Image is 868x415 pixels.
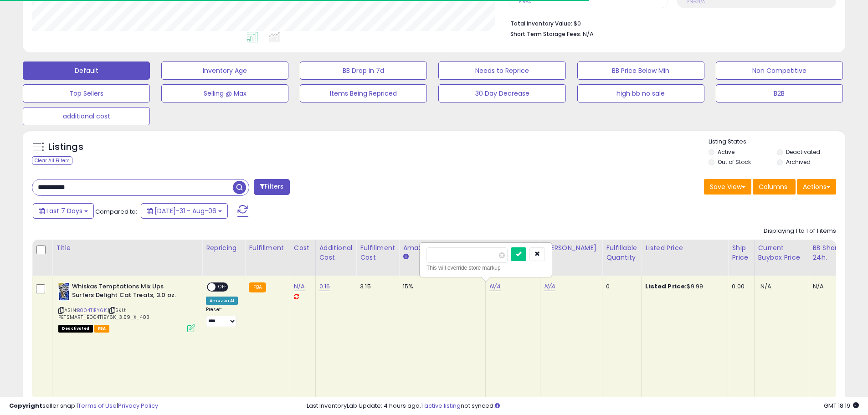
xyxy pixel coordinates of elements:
[58,307,149,320] span: | SKU: PETSMART_B004TIEY6K_3.59_X_403
[606,243,637,262] div: Fulfillable Quantity
[544,243,598,253] div: [PERSON_NAME]
[732,282,747,291] div: 0.00
[78,401,117,410] a: Terms of Use
[403,253,408,261] small: Amazon Fees.
[704,179,751,195] button: Save View
[249,282,266,292] small: FBA
[510,30,581,38] b: Short Term Storage Fees:
[403,243,482,253] div: Amazon Fees
[206,307,238,327] div: Preset:
[758,243,805,262] div: Current Buybox Price
[23,107,150,125] button: additional cost
[58,325,93,333] span: All listings that are unavailable for purchase on Amazon for any reason other than out-of-stock
[759,182,787,191] span: Columns
[544,282,555,291] a: N/A
[421,401,461,410] a: 1 active listing
[118,401,158,410] a: Privacy Policy
[294,282,305,291] a: N/A
[319,243,353,262] div: Additional Cost
[732,243,750,262] div: Ship Price
[764,227,836,236] div: Displaying 1 to 1 of 1 items
[813,243,846,262] div: BB Share 24h.
[813,282,843,291] div: N/A
[294,243,312,253] div: Cost
[645,282,687,291] b: Listed Price:
[718,158,751,166] label: Out of Stock
[360,282,392,291] div: 3.15
[249,243,286,253] div: Fulfillment
[300,61,427,80] button: BB Drop in 7d
[58,282,70,301] img: 513Fxqrm1rL._SL40_.jpg
[9,401,42,410] strong: Copyright
[426,263,545,272] div: This will override store markup
[360,243,395,262] div: Fulfillment Cost
[23,61,150,80] button: Default
[786,148,820,156] label: Deactivated
[786,158,811,166] label: Archived
[489,282,500,291] a: N/A
[760,282,771,291] span: N/A
[438,61,565,80] button: Needs to Reprice
[161,84,288,102] button: Selling @ Max
[319,282,330,291] a: 0.16
[645,282,721,291] div: $9.99
[72,282,183,302] b: Whiskas Temptations Mix Ups Surfers Delight Cat Treats, 3.0 oz.
[206,297,238,305] div: Amazon AI
[9,402,158,410] div: seller snap | |
[95,207,137,216] span: Compared to:
[77,307,107,314] a: B004TIEY6K
[716,84,843,102] button: B2B
[48,141,83,154] h5: Listings
[46,206,82,215] span: Last 7 Days
[56,243,198,253] div: Title
[300,84,427,102] button: Items Being Repriced
[33,203,94,219] button: Last 7 Days
[141,203,228,219] button: [DATE]-31 - Aug-06
[753,179,796,195] button: Columns
[216,283,230,291] span: OFF
[577,84,704,102] button: high bb no sale
[438,84,565,102] button: 30 Day Decrease
[32,156,72,165] div: Clear All Filters
[94,325,110,333] span: FBA
[716,61,843,80] button: Non Competitive
[58,282,195,331] div: ASIN:
[403,282,478,291] div: 15%
[510,20,572,27] b: Total Inventory Value:
[154,206,216,215] span: [DATE]-31 - Aug-06
[797,179,836,195] button: Actions
[206,243,241,253] div: Repricing
[824,401,859,410] span: 2025-08-14 18:19 GMT
[718,148,734,156] label: Active
[577,61,704,80] button: BB Price Below Min
[510,17,829,28] li: $0
[709,138,845,146] p: Listing States:
[583,30,594,38] span: N/A
[606,282,634,291] div: 0
[645,243,724,253] div: Listed Price
[307,402,859,410] div: Last InventoryLab Update: 4 hours ago, not synced.
[23,84,150,102] button: Top Sellers
[254,179,289,195] button: Filters
[161,61,288,80] button: Inventory Age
